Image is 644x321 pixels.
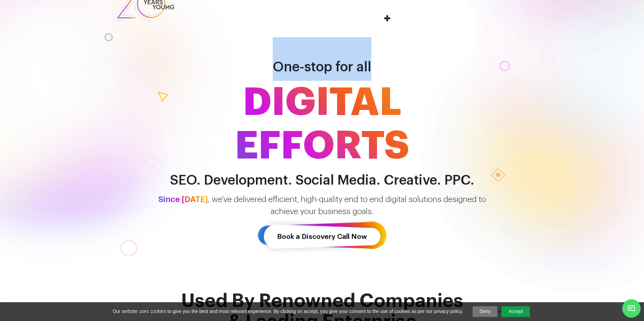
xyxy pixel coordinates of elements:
[131,173,513,188] h2: SEO. Development. Social Media. Creative. PPC.
[258,217,386,256] a: Book a Discovery Call Now
[113,308,463,315] span: Our website uses cookies to give you the best and most relevant experience. By clicking on accept...
[131,193,513,217] p: , we’ve delivered efficient, high-quality end to end digital solutions designed to achieve your b...
[473,306,498,317] a: Deny
[622,299,641,318] span: Chat Widget
[501,306,530,317] a: Accept
[131,81,513,168] span: DIGITAL EFFORTS
[273,60,371,74] span: One-stop for all
[158,195,208,203] span: Since [DATE]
